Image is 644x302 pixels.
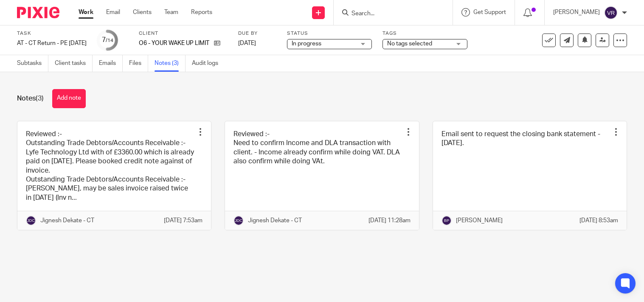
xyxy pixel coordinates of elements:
[191,8,212,17] a: Reports
[192,55,225,72] a: Audit logs
[79,8,93,17] a: Work
[52,89,86,108] button: Add note
[17,39,87,48] div: AT - CT Return - PE 31-07-2025
[139,30,228,37] label: Client
[106,8,120,17] a: Email
[133,8,152,17] a: Clients
[233,215,244,226] img: svg%3E
[155,55,186,72] a: Notes (3)
[238,30,276,37] label: Due by
[55,55,93,72] a: Client tasks
[40,216,94,225] p: Jignesh Dekate - CT
[387,41,432,47] span: No tags selected
[129,55,148,72] a: Files
[604,6,618,20] img: svg%3E
[26,215,36,226] img: svg%3E
[368,216,411,225] p: [DATE] 11:28am
[164,216,202,225] p: [DATE] 7:53am
[287,30,372,37] label: Status
[238,40,256,46] span: [DATE]
[473,9,506,15] span: Get Support
[17,30,87,37] label: Task
[36,95,44,102] span: (3)
[553,8,600,17] p: [PERSON_NAME]
[164,8,178,17] a: Team
[442,215,452,226] img: svg%3E
[351,10,427,18] input: Search
[139,39,210,48] p: O6 - YOUR WAKE UP LIMITED
[456,216,503,225] p: [PERSON_NAME]
[17,55,48,72] a: Subtasks
[17,39,87,48] div: AT - CT Return - PE [DATE]
[17,7,59,18] img: Pixie
[248,216,302,225] p: Jignesh Dekate - CT
[292,41,321,47] span: In progress
[382,30,467,37] label: Tags
[99,55,123,72] a: Emails
[102,35,113,45] div: 7
[17,94,44,103] h1: Notes
[579,216,618,225] p: [DATE] 8:53am
[106,38,113,43] small: /14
